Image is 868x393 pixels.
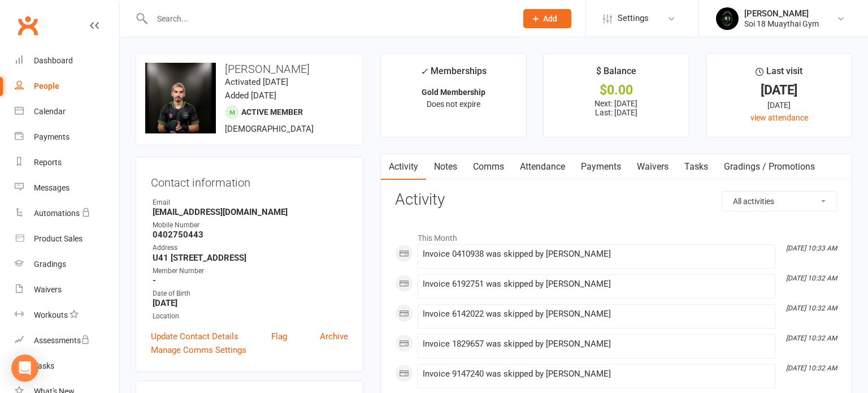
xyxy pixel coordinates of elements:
[15,252,119,277] a: Gradings
[676,154,716,180] a: Tasks
[381,154,426,180] a: Activity
[153,197,348,208] div: Email
[786,304,837,312] i: [DATE] 10:32 AM
[145,63,354,75] h3: [PERSON_NAME]
[717,99,841,111] div: [DATE]
[786,244,837,252] i: [DATE] 10:33 AM
[34,260,66,269] div: Gradings
[241,107,303,116] span: Active member
[153,207,348,217] strong: [EMAIL_ADDRESS][DOMAIN_NAME]
[153,288,348,299] div: Date of Birth
[153,311,348,322] div: Location
[15,48,119,74] a: Dashboard
[426,154,465,180] a: Notes
[744,19,819,29] div: Soi 18 Muaythai Gym
[465,154,512,180] a: Comms
[151,343,246,357] a: Manage Comms Settings
[554,99,679,117] p: Next: [DATE] Last: [DATE]
[34,234,83,243] div: Product Sales
[423,369,770,379] div: Invoice 9147240 was skipped by [PERSON_NAME]
[573,154,629,180] a: Payments
[11,355,38,382] div: Open Intercom Messenger
[153,253,348,263] strong: U41 [STREET_ADDRESS]
[423,249,770,259] div: Invoice 0410938 was skipped by [PERSON_NAME]
[15,277,119,303] a: Waivers
[427,100,480,109] span: Does not expire
[34,158,62,167] div: Reports
[420,64,487,85] div: Memberships
[149,11,509,27] input: Search...
[756,64,802,84] div: Last visit
[153,298,348,308] strong: [DATE]
[15,175,119,201] a: Messages
[34,209,80,218] div: Automations
[34,56,73,65] div: Dashboard
[34,132,70,141] div: Payments
[423,309,770,319] div: Invoice 6142022 was skipped by [PERSON_NAME]
[153,230,348,240] strong: 0402750443
[15,353,119,379] a: Tasks
[34,285,62,294] div: Waivers
[420,66,428,77] i: ✓
[423,279,770,289] div: Invoice 6192751 was skipped by [PERSON_NAME]
[750,113,808,122] a: view attendance
[395,191,837,209] h3: Activity
[423,339,770,349] div: Invoice 1829657 was skipped by [PERSON_NAME]
[14,11,42,40] a: Clubworx
[145,63,216,133] img: image1747122675.png
[716,154,823,180] a: Gradings / Promotions
[225,124,314,134] span: [DEMOGRAPHIC_DATA]
[34,81,59,90] div: People
[153,220,348,231] div: Mobile Number
[153,243,348,253] div: Address
[786,334,837,342] i: [DATE] 10:32 AM
[153,266,348,277] div: Member Number
[34,336,90,345] div: Assessments
[744,8,819,19] div: [PERSON_NAME]
[151,172,348,189] h3: Contact information
[225,77,288,87] time: Activated [DATE]
[629,154,676,180] a: Waivers
[512,154,573,180] a: Attendance
[15,150,119,175] a: Reports
[786,364,837,372] i: [DATE] 10:32 AM
[15,303,119,328] a: Workouts
[34,310,68,319] div: Workouts
[395,226,837,244] li: This Month
[554,84,679,96] div: $0.00
[15,124,119,150] a: Payments
[151,330,238,343] a: Update Contact Details
[34,183,70,192] div: Messages
[523,9,571,28] button: Add
[422,88,485,97] strong: Gold Membership
[34,361,54,370] div: Tasks
[153,275,348,286] strong: -
[15,74,119,99] a: People
[717,84,841,96] div: [DATE]
[15,226,119,252] a: Product Sales
[320,330,348,343] a: Archive
[716,7,739,30] img: thumb_image1716960047.png
[543,14,557,23] span: Add
[271,330,287,343] a: Flag
[34,107,66,116] div: Calendar
[596,64,636,84] div: $ Balance
[15,201,119,226] a: Automations
[225,90,276,101] time: Added [DATE]
[15,328,119,353] a: Assessments
[15,99,119,124] a: Calendar
[786,274,837,282] i: [DATE] 10:32 AM
[618,6,649,31] span: Settings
